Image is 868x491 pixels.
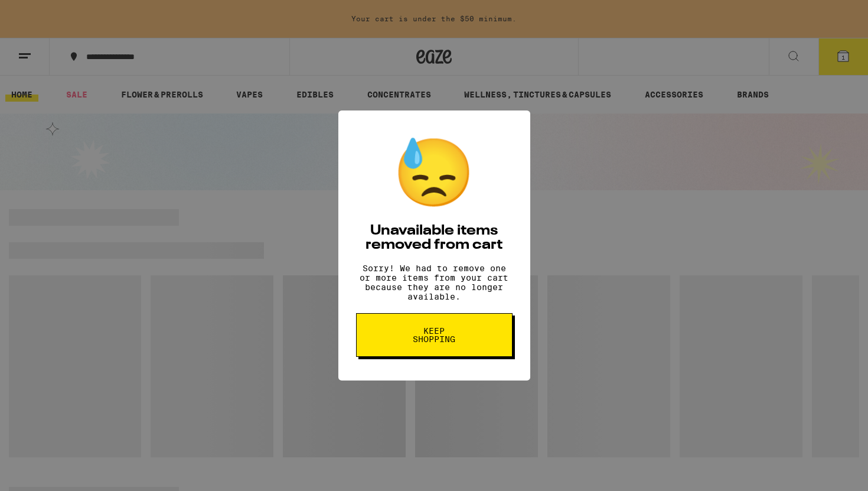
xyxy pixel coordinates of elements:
p: Sorry! We had to remove one or more items from your cart because they are no longer available. [356,264,513,301]
iframe: Opens a widget where you can find more information [792,456,856,485]
button: Keep Shopping [356,313,513,357]
div: 😓 [393,134,475,212]
h2: Unavailable items removed from cart [356,224,513,252]
span: Keep Shopping [404,327,465,343]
